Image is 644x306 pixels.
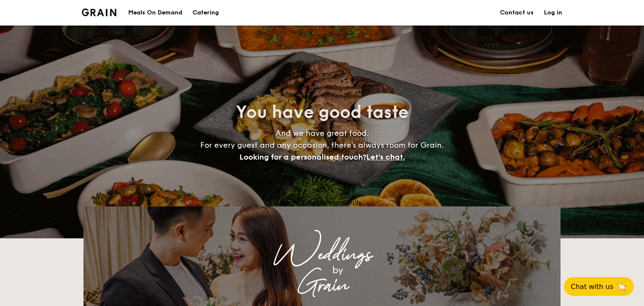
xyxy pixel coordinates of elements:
button: Chat with us🦙 [564,277,634,296]
img: Grain [82,9,116,16]
div: by [190,263,486,278]
span: 🦙 [617,282,627,292]
div: Loading menus magically... [83,198,561,206]
span: Let's chat. [366,152,405,162]
a: Logotype [82,9,116,16]
span: Chat with us [571,283,613,291]
div: Grain [158,278,486,293]
div: Weddings [158,247,486,263]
